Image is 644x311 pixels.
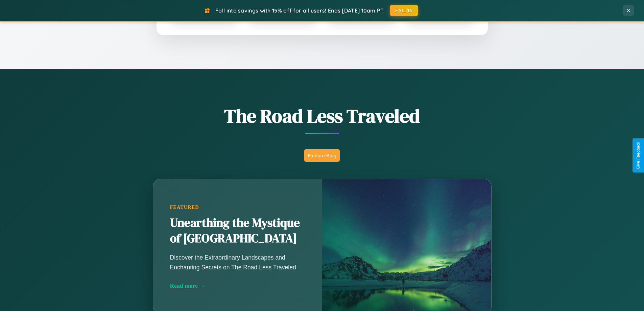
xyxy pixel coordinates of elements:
div: Give Feedback [636,142,641,169]
div: Read more → [170,282,305,289]
span: Fall into savings with 15% off for all users! Ends [DATE] 10am PT. [215,7,385,14]
h2: Unearthing the Mystique of [GEOGRAPHIC_DATA] [170,215,305,246]
div: Featured [170,204,305,210]
button: Explore Blog [304,149,340,162]
button: FALL15 [390,5,418,16]
p: Discover the Extraordinary Landscapes and Enchanting Secrets on The Road Less Traveled. [170,253,305,272]
h1: The Road Less Traveled [119,103,525,129]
